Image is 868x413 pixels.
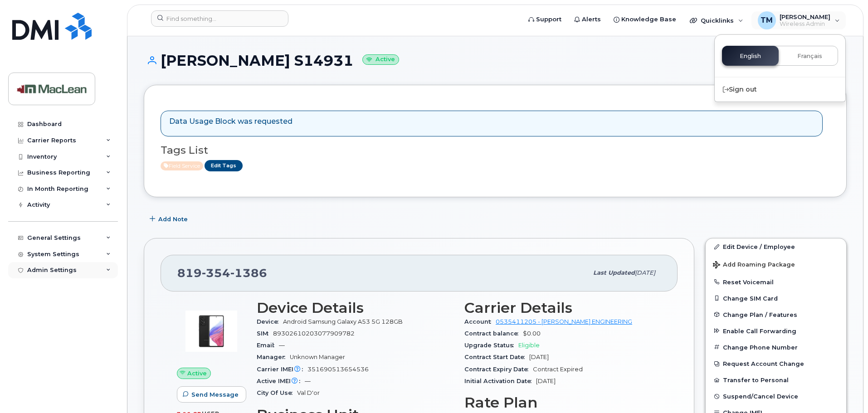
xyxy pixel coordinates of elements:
[464,378,536,384] span: Initial Activation Date
[464,366,533,373] span: Contract Expiry Date
[713,261,795,270] span: Add Roaming Package
[706,323,846,339] button: Enable Call Forwarding
[706,355,846,372] button: Request Account Change
[723,327,796,334] span: Enable Call Forwarding
[706,372,846,388] button: Transfer to Personal
[464,318,496,325] span: Account
[706,255,846,273] button: Add Roaming Package
[307,366,369,373] span: 351690513654536
[464,330,523,337] span: Contract balance
[797,53,822,60] span: Français
[257,354,290,360] span: Manager
[464,300,661,316] h3: Carrier Details
[706,306,846,323] button: Change Plan / Features
[144,211,195,227] button: Add Note
[187,369,207,378] span: Active
[362,54,399,65] small: Active
[706,238,846,255] a: Edit Device / Employee
[523,330,541,337] span: $0.00
[290,354,345,360] span: Unknown Manager
[518,342,540,349] span: Eligible
[464,342,518,349] span: Upgrade Status
[169,117,293,127] p: Data Usage Block was requested
[283,318,403,325] span: Android Samsung Galaxy A53 5G 128GB
[723,311,797,318] span: Change Plan / Features
[257,366,307,373] span: Carrier IMEI
[144,53,847,68] h1: [PERSON_NAME] S14931
[273,330,355,337] span: 89302610203077909782
[496,318,632,325] a: 0535411205 - [PERSON_NAME] ENGINEERING
[529,354,549,360] span: [DATE]
[533,366,583,373] span: Contract Expired
[635,269,655,276] span: [DATE]
[184,304,239,359] img: image20231002-3703462-kjv75p.jpeg
[230,266,267,280] span: 1386
[279,342,285,349] span: —
[257,300,454,316] h3: Device Details
[706,339,846,355] button: Change Phone Number
[177,386,246,403] button: Send Message
[723,393,798,400] span: Suspend/Cancel Device
[464,354,529,360] span: Contract Start Date
[305,378,311,384] span: —
[158,215,188,224] span: Add Note
[257,389,297,396] span: City Of Use
[297,389,320,396] span: Val D'or
[257,342,279,349] span: Email
[536,378,556,384] span: [DATE]
[706,274,846,290] button: Reset Voicemail
[205,160,243,171] a: Edit Tags
[191,390,239,399] span: Send Message
[202,266,230,280] span: 354
[715,81,845,98] div: Sign out
[161,161,203,170] span: Active
[177,266,267,280] span: 819
[706,290,846,306] button: Change SIM Card
[257,378,305,384] span: Active IMEI
[257,330,273,337] span: SIM
[464,394,661,411] h3: Rate Plan
[706,388,846,404] button: Suspend/Cancel Device
[593,269,635,276] span: Last updated
[161,145,830,156] h3: Tags List
[257,318,283,325] span: Device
